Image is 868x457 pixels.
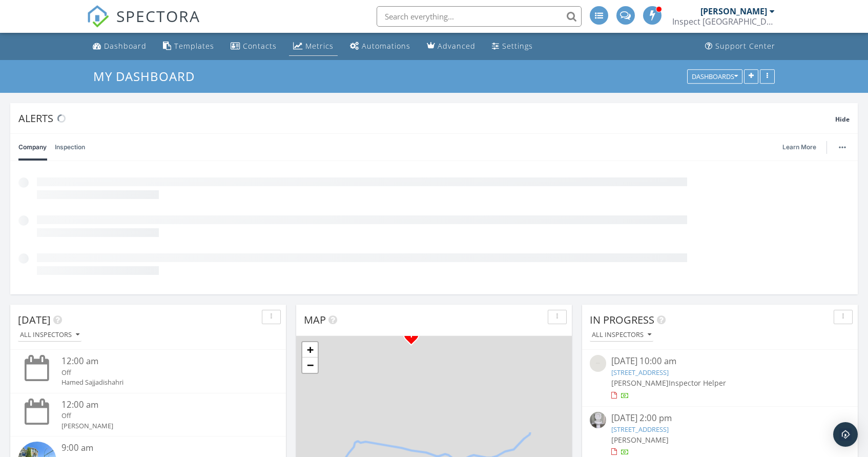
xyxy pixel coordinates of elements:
div: [PERSON_NAME] [61,421,257,431]
div: All Inspectors [592,331,651,339]
a: Contacts [226,37,281,56]
a: Metrics [289,37,338,56]
img: streetview [590,355,606,371]
div: 9:00 am [61,442,257,454]
div: Support Center [715,41,775,51]
button: All Inspectors [18,328,81,342]
div: Dashboard [104,41,147,51]
div: Automations [362,41,410,51]
div: Advanced [438,41,476,51]
img: 9534937%2Fcover_photos%2FEyNqOaGIKj8FFf6CtAXJ%2Fsmall.jpg [590,412,606,428]
span: SPECTORA [116,5,200,27]
a: Automations (Advanced) [346,37,415,56]
span: [PERSON_NAME] [611,378,669,388]
a: Settings [488,37,537,56]
div: Templates [174,41,214,51]
div: Open Intercom Messenger [833,422,858,447]
button: Dashboards [687,69,742,84]
a: [DATE] 10:00 am [STREET_ADDRESS] [PERSON_NAME]Inspector Helper [590,355,850,401]
div: Metrics [305,41,334,51]
a: My Dashboard [93,68,203,85]
span: Map [304,313,326,327]
a: SPECTORA [87,14,200,35]
a: Company [18,134,47,161]
a: Inspection [55,134,85,161]
div: [DATE] 2:00 pm [611,412,828,425]
a: Learn More [782,142,822,152]
span: [PERSON_NAME] [611,435,669,445]
div: All Inspectors [20,331,79,339]
div: Contacts [243,41,277,51]
a: Zoom out [302,357,318,373]
a: Advanced [423,37,480,56]
a: Zoom in [302,342,318,357]
a: Support Center [701,37,779,56]
a: [STREET_ADDRESS] [611,425,669,434]
div: Alerts [18,111,835,125]
img: ellipsis-632cfdd7c38ec3a7d453.svg [839,146,846,148]
span: [DATE] [18,313,51,327]
a: [STREET_ADDRESS] [611,368,669,377]
a: Dashboard [89,37,151,56]
div: 12:00 am [61,399,257,411]
span: Hide [835,115,850,124]
div: Inspect Canada [672,16,775,27]
input: Search everything... [377,6,582,27]
button: All Inspectors [590,328,653,342]
div: Hamed Sajjadishahri [61,377,257,387]
div: Dashboards [692,73,738,80]
div: Off [61,411,257,421]
div: [DATE] 10:00 am [611,355,828,368]
div: Off [61,368,257,377]
img: The Best Home Inspection Software - Spectora [87,5,109,28]
span: Inspector Helper [669,378,726,388]
div: 12:00 am [61,355,257,368]
i: 1 [409,331,413,339]
div: [PERSON_NAME] [700,6,767,16]
div: Settings [502,41,533,51]
span: In Progress [590,313,654,327]
a: Templates [159,37,218,56]
div: 3021 St George St 101, Port Moody, BC V3H 0K3 [411,334,418,340]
